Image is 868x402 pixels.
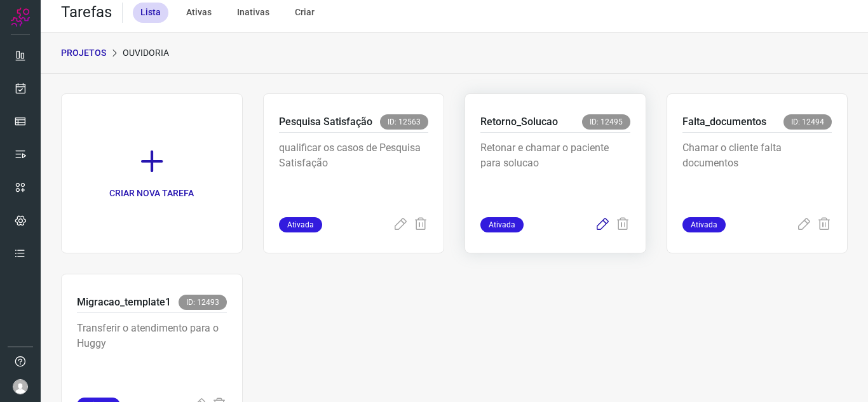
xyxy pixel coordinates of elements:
a: CRIAR NOVA TAREFA [61,93,243,253]
span: Ativada [682,217,726,232]
span: ID: 12495 [582,114,630,130]
p: Transferir o atendimento para o Huggy [77,321,227,384]
h2: Tarefas [61,3,112,22]
span: Ativada [279,217,322,232]
p: PROJETOS [61,46,106,60]
p: Retorno_Solucao [480,114,558,130]
div: Lista [133,3,168,23]
img: Logo [11,8,30,27]
div: Criar [287,3,322,23]
p: Chamar o cliente falta documentos [682,140,832,204]
span: Ativada [480,217,524,232]
span: ID: 12494 [783,114,832,130]
span: ID: 12563 [380,114,428,130]
p: Falta_documentos [682,114,766,130]
div: Inativas [229,3,277,23]
p: Pesquisa Satisfação [279,114,372,130]
p: Ouvidoria [123,46,169,60]
p: Migracao_template1 [77,295,171,310]
p: qualificar os casos de Pesquisa Satisfação [279,140,429,204]
p: CRIAR NOVA TAREFA [109,187,194,200]
img: avatar-user-boy.jpg [13,379,28,394]
p: Retonar e chamar o paciente para solucao [480,140,630,204]
span: ID: 12493 [179,295,227,310]
div: Ativas [179,3,219,23]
